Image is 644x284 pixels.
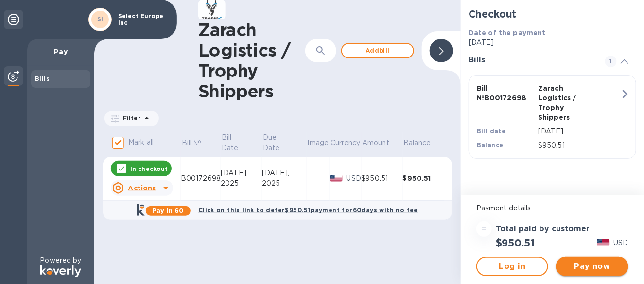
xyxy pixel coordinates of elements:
[485,261,540,272] span: Log in
[469,75,636,159] button: Bill №B00172698Zarach Logistics / Trophy ShippersBill date[DATE]Balance$950.51
[262,168,307,178] div: [DATE],
[538,140,620,151] p: $950.51
[347,173,362,184] p: USD
[182,138,214,148] span: Bill №
[35,75,50,82] b: Bills
[97,16,104,23] b: SI
[362,138,389,148] p: Amount
[308,138,329,148] p: Image
[403,173,444,183] div: $950.51
[403,138,443,148] span: Balance
[221,178,262,189] div: 2025
[263,133,306,153] span: Due Date
[614,238,628,248] p: USD
[222,133,261,153] span: Bill Date
[119,114,141,122] p: Filter
[469,56,593,65] h3: Bills
[496,225,590,234] h3: Total paid by customer
[477,83,534,103] p: Bill № B00172698
[181,173,221,184] div: B00172698
[469,8,636,20] h2: Checkout
[477,141,504,149] b: Balance
[362,138,402,148] span: Amount
[40,255,81,265] p: Powered by
[477,127,506,134] b: Bill date
[476,257,548,276] button: Log in
[198,19,305,101] h1: Zarach Logistics / Trophy Shippers
[330,175,343,182] img: USD
[362,173,403,184] div: $950.51
[403,138,431,148] p: Balance
[262,178,307,189] div: 2025
[152,207,184,214] b: Pay in 60
[605,56,617,67] span: 1
[35,47,87,57] p: Pay
[476,221,492,237] div: =
[331,138,361,148] p: Currency
[128,184,156,192] u: Actions
[182,138,202,148] p: Bill №
[118,13,167,26] p: Select Europe Inc
[350,45,405,57] span: Add bill
[538,126,620,136] p: [DATE]
[40,265,81,277] img: Logo
[341,43,414,58] button: Addbill
[597,239,610,246] img: USD
[564,261,620,272] span: Pay now
[469,29,546,37] b: Date of the payment
[476,203,628,213] p: Payment details
[263,133,293,153] p: Due Date
[222,133,249,153] p: Bill Date
[469,38,636,48] p: [DATE]
[198,207,418,214] b: Click on this link to defer $950.51 payment for 60 days with no fee
[128,137,154,148] p: Mark all
[556,257,628,276] button: Pay now
[496,237,535,249] h2: $950.51
[130,165,168,173] p: In checkout
[221,168,262,178] div: [DATE],
[538,83,595,122] p: Zarach Logistics / Trophy Shippers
